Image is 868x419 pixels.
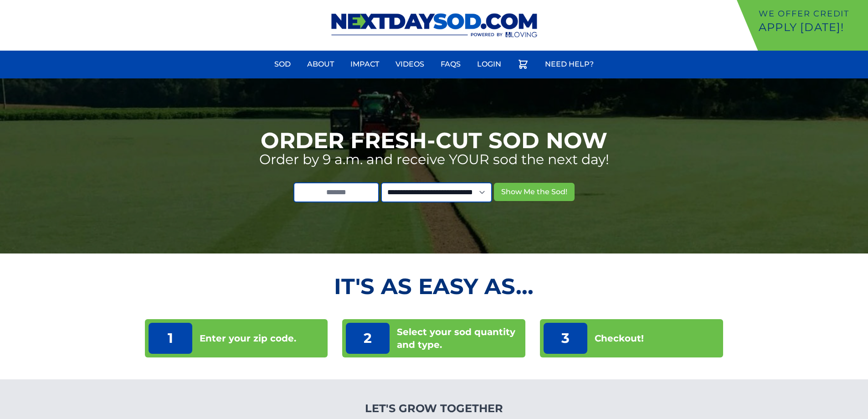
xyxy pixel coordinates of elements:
h1: Order Fresh-Cut Sod Now [261,129,607,151]
h2: It's as Easy As... [145,275,724,297]
p: Order by 9 a.m. and receive YOUR sod the next day! [259,151,609,168]
p: Apply [DATE]! [759,20,864,35]
button: Show Me the Sod! [494,183,575,201]
p: 1 [149,323,192,354]
a: Sod [269,53,296,75]
a: Impact [345,53,385,75]
a: FAQs [435,53,466,75]
p: Checkout! [595,332,644,345]
a: About [302,53,339,75]
a: Videos [390,53,430,75]
a: Login [472,53,507,75]
p: We offer Credit [759,7,864,20]
a: Need Help? [539,53,599,75]
h4: Let's Grow Together [316,401,552,416]
p: Enter your zip code. [200,332,296,345]
p: Select your sod quantity and type. [397,326,522,351]
p: 3 [544,323,587,354]
p: 2 [346,323,390,354]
